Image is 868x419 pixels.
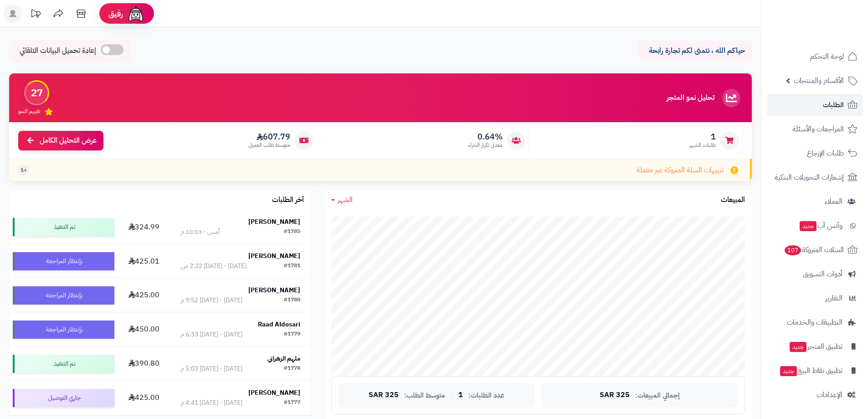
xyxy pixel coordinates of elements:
[600,391,630,399] span: 325 SAR
[689,132,716,142] span: 1
[792,123,844,135] span: المراجعات والأسئلة
[767,360,863,382] a: تطبيق نقاط البيعجديد
[267,354,300,363] strong: ملهم الزهراني
[118,279,170,312] td: 425.00
[13,252,114,270] div: بإنتظار المراجعة
[284,262,300,271] div: #1781
[635,392,680,399] span: إجمالي المبيعات:
[468,141,503,149] span: معدل تكرار الشراء
[784,243,844,256] span: السلات المتروكة
[789,340,842,353] span: تطبيق المتجر
[689,141,716,149] span: طلبات الشهر
[767,263,863,285] a: أدوات التسويق
[118,210,170,244] td: 324.99
[767,384,863,406] a: الإعدادات
[13,218,114,236] div: تم التنفيذ
[767,215,863,237] a: وآتس آبجديد
[404,392,445,399] span: متوسط الطلب:
[767,191,863,212] a: العملاء
[767,336,863,357] a: تطبيق المتجرجديد
[790,342,806,352] span: جديد
[118,313,170,347] td: 450.00
[823,98,844,111] span: الطلبات
[767,46,863,67] a: لوحة التحكم
[13,355,114,373] div: تم التنفيذ
[18,108,40,115] span: تقييم النمو
[18,131,103,150] a: عرض التحليل الكامل
[180,296,242,305] div: [DATE] - [DATE] 9:52 م
[40,135,97,146] span: عرض التحليل الكامل
[24,5,47,25] a: تحديثات المنصة
[21,166,27,174] span: +1
[817,388,842,401] span: الإعدادات
[767,118,863,140] a: المراجعات والأسئلة
[284,330,300,339] div: #1779
[767,142,863,164] a: طلبات الإرجاع
[825,195,842,208] span: العملاء
[118,347,170,381] td: 390.80
[13,321,114,339] div: بإنتظار المراجعة
[825,292,842,305] span: التقارير
[803,268,842,280] span: أدوات التسويق
[458,391,463,399] span: 1
[468,392,504,399] span: عدد الطلبات:
[799,219,842,232] span: وآتس آب
[767,311,863,333] a: التطبيقات والخدمات
[780,366,797,376] span: جديد
[118,381,170,415] td: 425.00
[13,286,114,305] div: بإنتظار المراجعة
[785,245,801,255] span: 107
[180,398,242,408] div: [DATE] - [DATE] 4:41 م
[108,8,123,19] span: رفيق
[258,320,300,329] strong: Raad Aldosari
[248,388,300,398] strong: [PERSON_NAME]
[667,94,714,102] h3: تحليل نمو المتجر
[645,46,745,56] p: حياكم الله ، نتمنى لكم تجارة رابحة
[767,287,863,309] a: التقارير
[767,94,863,116] a: الطلبات
[807,147,844,160] span: طلبات الإرجاع
[248,217,300,227] strong: [PERSON_NAME]
[248,141,290,149] span: متوسط طلب العميل
[369,391,399,399] span: 325 SAR
[775,171,844,184] span: إشعارات التحويلات البنكية
[180,330,242,339] div: [DATE] - [DATE] 6:33 م
[721,196,745,204] h3: المبيعات
[637,165,724,176] span: تنبيهات السلة المتروكة غير مفعلة
[272,196,304,204] h3: آخر الطلبات
[806,26,859,45] img: logo-2.png
[284,228,300,237] div: #1785
[779,364,842,377] span: تطبيق نقاط البيع
[800,221,817,231] span: جديد
[13,389,114,407] div: جاري التوصيل
[284,398,300,408] div: #1777
[338,194,353,205] span: الشهر
[767,239,863,261] a: السلات المتروكة107
[20,46,96,56] span: إعادة تحميل البيانات التلقائي
[794,74,844,87] span: الأقسام والمنتجات
[248,285,300,295] strong: [PERSON_NAME]
[180,364,242,373] div: [DATE] - [DATE] 5:03 م
[451,392,453,398] span: |
[248,132,290,142] span: 607.79
[468,132,503,142] span: 0.64%
[284,296,300,305] div: #1780
[127,5,145,23] img: ai-face.png
[767,166,863,188] a: إشعارات التحويلات البنكية
[284,364,300,373] div: #1778
[248,251,300,261] strong: [PERSON_NAME]
[180,228,220,237] div: أمس - 10:03 م
[810,50,844,63] span: لوحة التحكم
[118,244,170,278] td: 425.01
[331,195,353,205] a: الشهر
[787,316,842,329] span: التطبيقات والخدمات
[180,262,247,271] div: [DATE] - [DATE] 2:22 ص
